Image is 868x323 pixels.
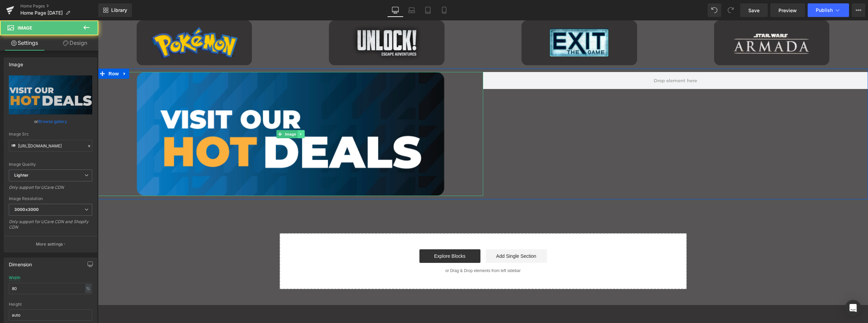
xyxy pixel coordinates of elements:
span: Image [185,110,200,118]
div: Image [9,58,23,67]
a: Preview [770,3,805,17]
div: or [9,118,92,125]
p: or Drag & Drop elements from left sidebar [193,248,578,253]
a: Laptop [403,3,420,17]
span: Preview [778,7,797,14]
span: Row [9,48,22,58]
a: Design [51,35,100,51]
h2: Join our mailing list [122,301,237,311]
span: Image [18,25,32,31]
p: More settings [36,241,63,247]
span: Publish [816,7,833,13]
a: Browse gallery [38,115,67,127]
span: Home Page [DATE] [20,10,63,16]
a: Home Pages [20,3,98,9]
b: 3000x3000 [14,207,39,212]
a: Expand / Collapse [200,110,207,118]
a: New Library [98,3,132,17]
a: Tablet [420,3,436,17]
div: Image Resolution [9,196,92,201]
input: Link [9,140,92,152]
div: Only support for UCare CDN [9,185,92,195]
button: Redo [724,3,737,17]
a: Add Single Section [388,229,449,243]
div: Open Intercom Messenger [845,300,861,316]
a: Desktop [387,3,403,17]
button: Publish [808,3,849,17]
button: Undo [708,3,721,17]
div: Image Quality [9,162,92,167]
a: Expand / Collapse [22,48,31,58]
div: Width [9,275,20,280]
input: auto [9,283,92,294]
input: auto [9,309,92,321]
div: Dimension [9,258,32,267]
span: Save [748,7,759,14]
b: Lighter [14,173,28,178]
div: Height [9,302,92,307]
h2: More Information [250,301,376,317]
button: More [852,3,865,17]
a: Explore Blocks [321,229,382,243]
div: % [85,284,91,293]
div: Only support for UCare CDN and Shopify CDN [9,219,92,234]
div: Image Src [9,132,92,137]
button: More settings [4,236,97,252]
a: Mobile [436,3,452,17]
span: Library [111,7,127,13]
